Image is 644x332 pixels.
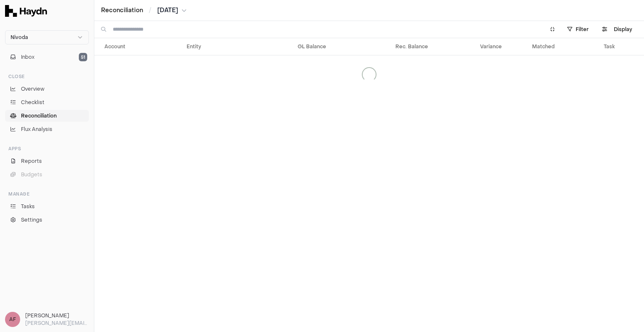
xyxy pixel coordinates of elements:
a: Reconciliation [101,6,143,15]
a: Tasks [5,201,89,212]
a: Reports [5,155,89,167]
button: Inbox51 [5,51,89,63]
span: Budgets [21,171,42,178]
span: AF [5,312,20,327]
a: Reconciliation [5,110,89,122]
span: Filter [576,26,589,33]
h3: [PERSON_NAME] [25,312,89,319]
div: Close [5,70,89,83]
span: Reconciliation [21,112,57,120]
button: Budgets [5,169,89,180]
img: Haydn Logo [5,5,47,17]
span: Checklist [21,99,44,106]
p: [PERSON_NAME][EMAIL_ADDRESS][DOMAIN_NAME] [25,319,89,327]
a: Settings [5,214,89,226]
button: Filter [562,23,594,36]
th: Variance [431,38,505,55]
span: Settings [21,216,42,224]
span: Overview [21,85,44,93]
span: Tasks [21,203,35,210]
span: / [147,6,153,14]
th: Rec. Balance [330,38,431,55]
button: [DATE] [157,6,187,15]
nav: breadcrumb [101,6,187,15]
span: Reports [21,157,42,165]
th: Matched [505,38,581,55]
th: Entity [183,38,239,55]
th: Account [94,38,183,55]
span: Inbox [21,53,34,61]
span: Flux Analysis [21,125,52,133]
th: Task [581,38,644,55]
th: GL Balance [239,38,330,55]
a: Overview [5,83,89,95]
a: Flux Analysis [5,123,89,135]
span: Nivoda [10,34,28,41]
div: Manage [5,187,89,201]
div: Apps [5,142,89,155]
button: Nivoda [5,30,89,44]
button: Display [597,23,637,36]
span: [DATE] [157,6,178,15]
a: Checklist [5,97,89,108]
